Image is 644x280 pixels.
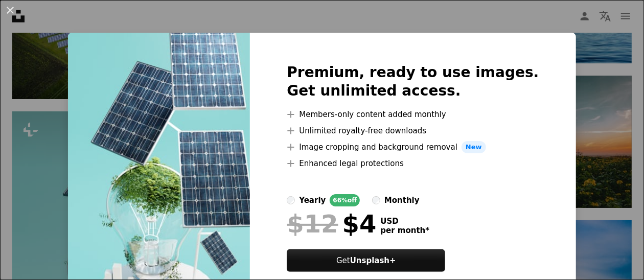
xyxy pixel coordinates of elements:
button: GetUnsplash+ [287,249,445,272]
span: $12 [287,211,338,237]
span: per month * [380,226,429,235]
li: Members-only content added monthly [287,108,539,121]
div: 66% off [330,194,360,206]
input: monthly [372,196,380,204]
li: Enhanced legal protections [287,157,539,170]
input: yearly66%off [287,196,295,204]
span: New [462,141,486,153]
li: Image cropping and background removal [287,141,539,153]
h2: Premium, ready to use images. Get unlimited access. [287,63,539,100]
div: monthly [384,194,420,206]
div: yearly [299,194,326,206]
span: USD [380,217,429,226]
strong: Unsplash+ [350,256,396,265]
div: $4 [287,211,376,237]
li: Unlimited royalty-free downloads [287,125,539,137]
